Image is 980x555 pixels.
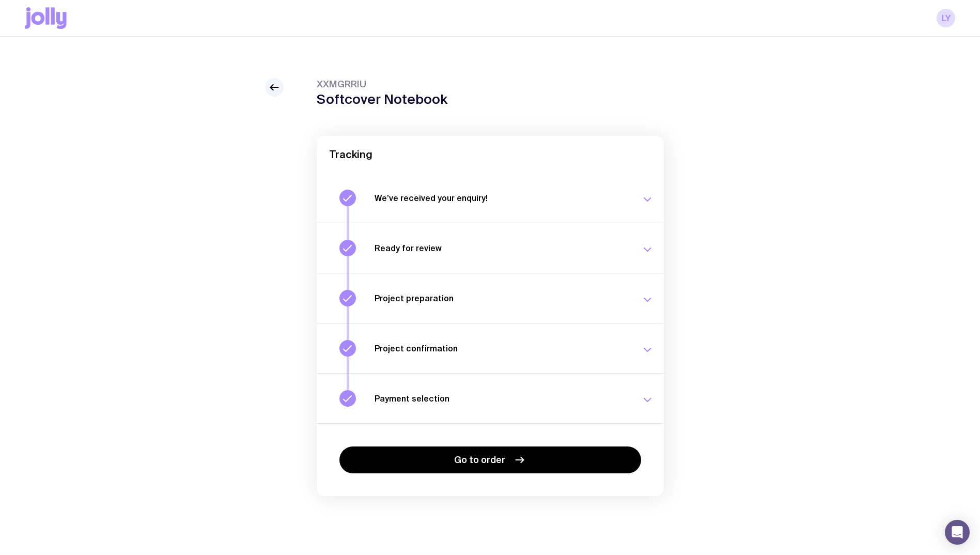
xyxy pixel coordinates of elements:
h1: Softcover Notebook [317,91,447,107]
a: LY [937,9,955,27]
div: Open Intercom Messenger [945,520,970,545]
h3: Project confirmation [375,343,629,353]
button: Payment selection [317,373,664,423]
h3: We’ve received your enquiry! [375,193,629,203]
button: We’ve received your enquiry! [317,173,664,223]
h2: Tracking [329,148,651,161]
h3: Ready for review [375,243,629,253]
h3: Project preparation [375,293,629,303]
span: Go to order [454,454,505,466]
span: XXMGRRIU [317,78,447,90]
h3: Payment selection [375,393,629,404]
button: Project confirmation [317,323,664,373]
button: Project preparation [317,273,664,323]
button: Ready for review [317,223,664,273]
a: Go to order [339,446,641,473]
